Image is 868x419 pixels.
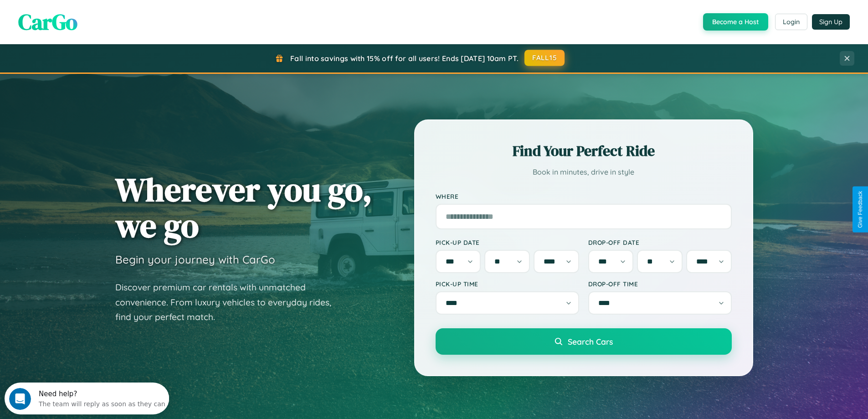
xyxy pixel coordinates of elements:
[436,192,732,200] label: Where
[34,8,161,15] div: Need help?
[436,166,732,179] p: Book in minutes, drive in style
[115,171,372,243] h1: Wherever you go, we go
[775,14,807,30] button: Login
[18,7,77,37] span: CarGo
[115,280,343,325] p: Discover premium car rentals with unmatched convenience. From luxury vehicles to everyday rides, ...
[436,141,732,161] h2: Find Your Perfect Ride
[34,15,161,25] div: The team will reply as soon as they can
[703,13,768,31] button: Become a Host
[857,191,863,228] div: Give Feedback
[5,383,169,414] iframe: Intercom live chat discovery launcher
[436,238,579,246] label: Pick-up Date
[812,14,850,30] button: Sign Up
[115,253,275,266] h3: Begin your journey with CarGo
[9,388,31,410] iframe: Intercom live chat
[4,4,169,29] div: Open Intercom Messenger
[436,280,579,288] label: Pick-up Time
[568,336,613,347] span: Search Cars
[290,54,519,63] span: Fall into savings with 15% off for all users! Ends [DATE] 10am PT.
[524,50,565,66] button: FALL15
[588,238,732,246] label: Drop-off Date
[588,280,732,288] label: Drop-off Time
[436,328,732,355] button: Search Cars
